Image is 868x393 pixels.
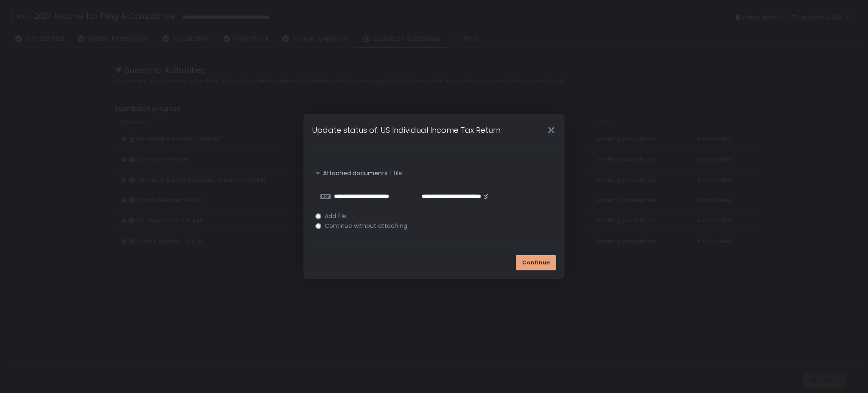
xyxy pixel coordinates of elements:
[325,213,347,219] span: Add file
[312,124,501,136] h1: Update status of: US Individual Income Tax Return
[390,169,402,177] span: 1 file
[323,169,387,177] span: Attached documents
[537,125,565,135] div: Close
[315,213,321,219] input: Add file
[315,223,321,229] input: Continue without attaching
[325,223,407,229] span: Continue without attaching
[516,255,556,270] button: Continue
[522,259,550,267] span: Continue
